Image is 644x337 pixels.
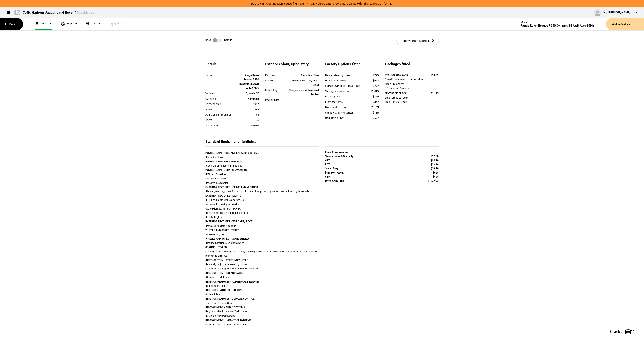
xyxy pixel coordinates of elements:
[35,18,52,30] a: Car details
[23,10,96,15] div: Coffs Harbour Jaguar Land Rover /
[265,88,287,92] div: Upholstery
[205,220,252,223] strong: EXTERIOR FEATURES - TAILGATE / BOOT
[205,113,238,117] div: Avg. Cons. (l/100kms)
[248,97,259,100] strong: 4 cylinder
[205,272,243,275] strong: INTERIOR TRIM - TREADPLATES
[325,163,330,166] strong: LCT
[325,151,348,154] strong: Local fit accessories
[431,155,439,158] strong: $2,300
[325,94,363,99] div: Privacy glass
[205,289,243,292] strong: INTERIOR FEATURES - LIGHTING
[13,9,21,15] img: landrover.png
[246,92,259,95] strong: Dynamic SE
[205,97,238,101] div: Cylinders
[205,38,232,42] div: Spec Details
[431,167,439,170] strong: $3,870
[325,159,330,162] strong: GST
[265,78,287,83] div: Wheels
[255,108,259,111] strong: 185
[205,151,259,154] strong: POWERTRAIN - FUEL AND EXHAUST SYSTEMS
[428,179,439,182] strong: $102,992
[385,92,407,95] strong: *EXT PACK BLACK
[325,171,344,174] strong: [PERSON_NAME]
[205,306,245,309] strong: INFOTAINMENT - AUDIO SYSTEMS
[205,123,238,128] div: Sold Status
[371,106,379,109] strong: $1,103
[205,102,238,106] div: Capacity cm3
[289,89,319,96] strong: Ebony interior with grained leather
[373,117,379,119] strong: $567
[265,62,319,69] div: Exterior colour, Upholstery
[385,96,439,104] div: Black brake calipers Black Exterior Pack
[325,84,363,88] div: 20inch Style 1085, Gloss Black
[325,78,363,83] div: Heated front seats
[205,194,241,197] strong: EXTERIOR FEATURES - LIGHTS
[325,100,363,104] div: Front fog lights
[239,74,259,90] strong: Range Rover Evoque P250 Dynamic SE AWD Auto 26MY
[325,179,344,182] strong: Drive-Away Price
[373,111,379,114] strong: $168
[606,18,644,30] button: Add to Customer
[385,62,439,69] div: Packages fitted
[431,163,439,166] strong: $3,416
[521,21,594,24] div: Model
[205,107,238,112] div: Power
[371,90,379,93] strong: $2,415
[205,259,248,262] strong: INTERIOR TRIM - STEERING WHEELS
[253,103,259,106] strong: 1997
[251,124,259,127] strong: Unsold
[521,24,594,27] div: Range Rover Evoque P250 Dynamic SE AWD Auto 26MY
[603,11,630,15] div: Hi, [PERSON_NAME]
[205,73,238,77] div: Model
[85,18,101,30] a: Deal Calc
[205,186,258,189] strong: EXTERIOR FEATURES - GLASS AND MIRRORS
[205,139,319,147] div: Standard Equipment highlights
[205,118,238,122] div: Doors
[265,73,287,77] div: Paintwork
[205,168,247,171] strong: POWERTRAIN - DRIVING DYNAMICS
[77,11,96,15] span: Specification
[325,175,330,178] strong: CTP
[61,18,77,30] a: Proposal
[633,330,637,333] span: ( 1 )
[325,89,363,93] div: Sliding panoramic roof
[205,229,239,232] strong: WHEELS AND TYRES - TYRES
[385,77,439,90] div: ClearSight interior rear view mirror Head-up Display 3D Surround Camera
[385,74,408,77] strong: TECHNOLOGY PACK
[433,175,439,178] strong: $495
[431,74,439,77] strong: $3,833
[257,119,259,122] strong: 5
[205,246,227,249] strong: SEATING - STYLES
[373,79,379,82] strong: $693
[265,98,287,102] div: Interior Trim
[325,167,338,170] strong: Stamp Duty
[610,330,622,333] span: Shortlist
[205,280,259,283] strong: INTERIOR FEATURES - ADDITIONAL FEATURES
[397,37,439,45] button: Remove from Shortlist
[255,113,259,116] strong: 8.3
[373,74,379,77] strong: $725
[325,62,379,69] div: Factory Options fitted
[373,85,379,88] strong: $777
[291,79,319,86] strong: 20inch Style 1085, Gloss Black
[325,155,353,158] strong: Service packs & Warranty
[301,74,319,77] strong: Carpathian Grey
[373,95,379,98] strong: $725
[431,159,439,162] strong: $8,589
[205,91,238,96] div: Variant
[325,105,363,109] div: Black contrast roof
[325,116,363,120] div: Carpathian Grey
[325,73,363,77] div: Heated steering wheel
[433,171,439,174] strong: $625
[205,160,242,163] strong: POWERTRAIN - TRANSMISSION
[431,92,439,95] strong: $2,195
[205,237,250,240] strong: WHEELS AND TYRES - SPARE WHEELS
[205,319,251,322] strong: INFOTAINMENT - INCONTROL SYSTEMS
[205,297,255,300] strong: INTERIOR FEATURES - CLIMATE CONTROL
[325,111,363,115] div: Shadow Grey Ash veneer
[373,101,379,103] strong: $347
[604,326,644,337] button: Shortlist(1)
[205,62,259,69] div: Details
